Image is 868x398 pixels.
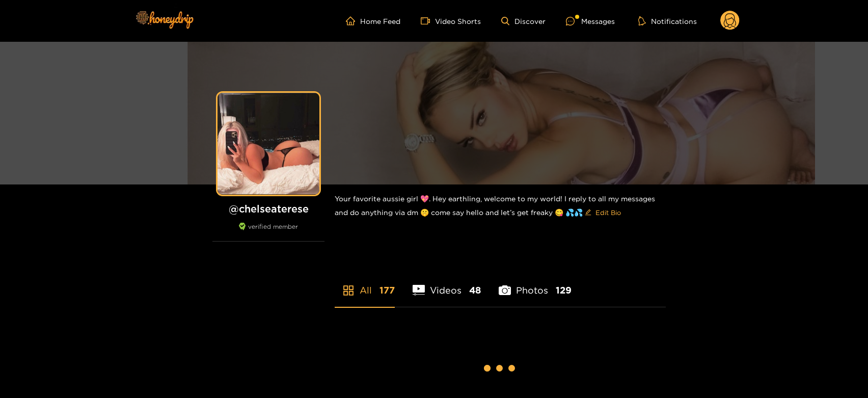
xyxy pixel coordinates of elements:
[501,17,546,25] a: Discover
[212,223,324,242] div: verified member
[583,204,623,221] button: editEdit Bio
[346,16,400,25] a: Home Feed
[469,284,481,297] span: 48
[595,207,621,218] span: Edit Bio
[421,16,481,25] a: Video Shorts
[335,184,666,229] div: Your favorite aussie girl 💖. Hey earthling, welcome to my world! I reply to all my messages and d...
[556,284,572,297] span: 129
[379,284,395,297] span: 177
[346,16,360,25] span: home
[421,16,435,25] span: video-camera
[413,261,481,307] li: Videos
[585,209,591,217] span: edit
[499,261,572,307] li: Photos
[212,202,324,215] h1: @ chelseaterese
[635,16,700,26] button: Notifications
[566,15,615,27] div: Messages
[342,284,355,297] span: appstore
[335,261,395,307] li: All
